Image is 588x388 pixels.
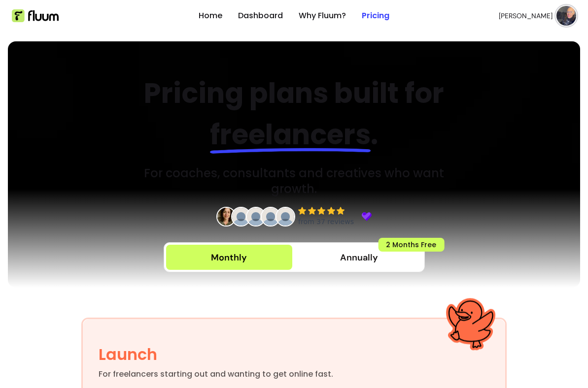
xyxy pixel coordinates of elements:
a: Pricing [362,10,389,22]
h3: For coaches, consultants and creatives who want growth. [127,165,461,197]
img: avatar [556,6,576,26]
span: Annually [340,251,378,264]
button: avatar[PERSON_NAME] [499,6,576,26]
h2: Pricing plans built for . [127,73,461,156]
span: freelancers [210,115,371,154]
div: For freelancers starting out and wanting to get online fast. [99,368,333,380]
div: Monthly [211,251,247,264]
a: Why Fluum? [299,10,346,22]
a: Dashboard [238,10,283,22]
div: Launch [99,343,157,366]
img: Fluum Logo [12,9,59,22]
a: Home [199,10,222,22]
span: 2 Months Free [378,238,444,252]
span: [PERSON_NAME] [499,11,553,21]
